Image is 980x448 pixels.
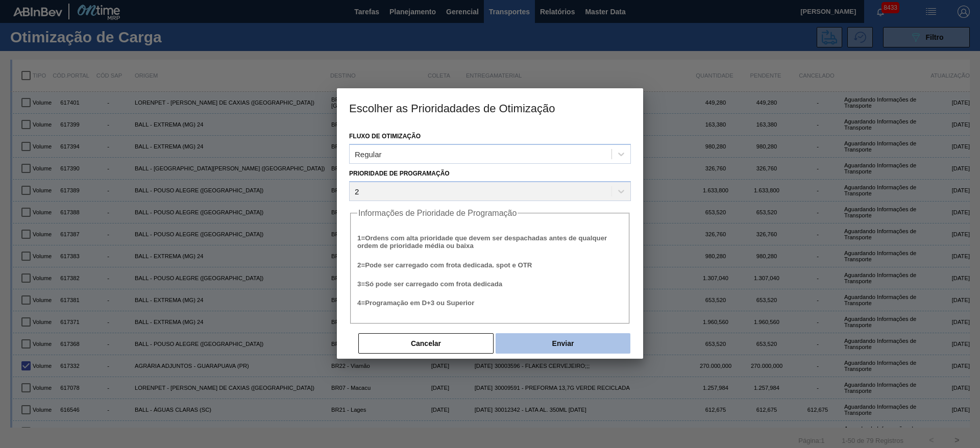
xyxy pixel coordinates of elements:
h5: 3 = Só pode ser carregado com frota dedicada [357,280,623,288]
label: Fluxo de Otimização [349,133,421,140]
h5: 4 = Programação em D+3 ou Superior [357,299,623,307]
button: Cancelar [358,333,494,354]
legend: Informações de Prioridade de Programação [357,209,518,218]
button: Enviar [496,333,630,354]
h5: 1 = Ordens com alta prioridade que devem ser despachadas antes de qualquer ordem de prioridade mé... [357,234,623,250]
div: Regular [355,150,382,158]
h5: 2 = Pode ser carregado com frota dedicada. spot e OTR [357,261,623,269]
h3: Escolher as Prioridadades de Otimização [337,88,643,127]
label: Prioridade de Programação [349,170,450,177]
